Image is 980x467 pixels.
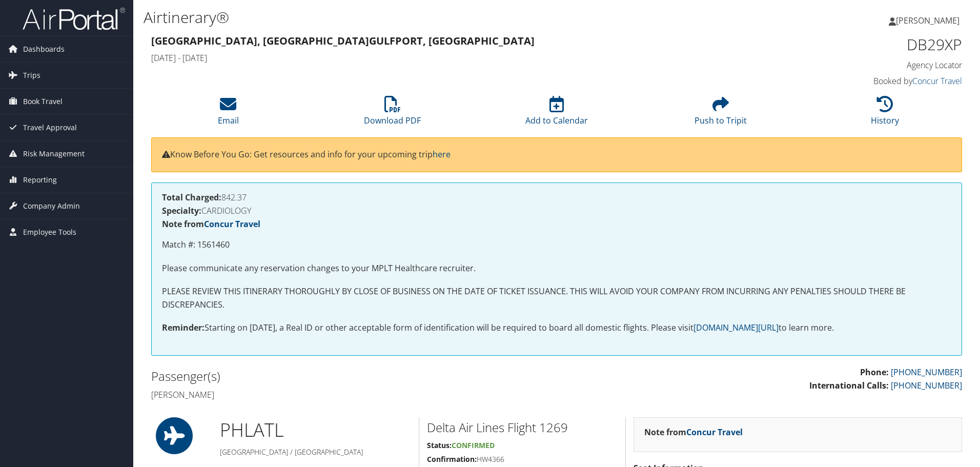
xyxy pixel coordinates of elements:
[162,321,951,335] p: Starting on [DATE], a Real ID or other acceptable form of identification will be required to boar...
[525,101,588,126] a: Add to Calendar
[427,454,618,464] h5: HW4366
[891,380,962,391] a: [PHONE_NUMBER]
[771,59,962,71] h4: Agency Locator
[871,101,899,126] a: History
[23,193,80,219] span: Company Admin
[23,89,63,114] span: Book Travel
[151,34,535,48] strong: [GEOGRAPHIC_DATA], [GEOGRAPHIC_DATA] Gulfport, [GEOGRAPHIC_DATA]
[364,101,421,126] a: Download PDF
[220,447,411,457] h5: [GEOGRAPHIC_DATA] / [GEOGRAPHIC_DATA]
[162,322,205,333] strong: Reminder:
[162,262,951,275] p: Please communicate any reservation changes to your MPLT Healthcare recruiter.
[23,7,125,31] img: airportal-logo.png
[693,322,779,333] a: [DOMAIN_NAME][URL]
[151,52,756,64] h4: [DATE] - [DATE]
[427,419,618,436] h2: Delta Air Lines Flight 1269
[644,427,743,438] strong: Note from
[23,115,77,140] span: Travel Approval
[860,367,889,378] strong: Phone:
[162,192,221,203] strong: Total Charged:
[204,218,260,230] a: Concur Travel
[686,427,743,438] a: Concur Travel
[891,367,962,378] a: [PHONE_NUMBER]
[695,101,747,126] a: Push to Tripit
[218,101,239,126] a: Email
[162,205,201,216] strong: Specialty:
[889,5,970,36] a: [PERSON_NAME]
[162,148,951,161] p: Know Before You Go: Get resources and info for your upcoming trip
[162,285,951,311] p: PLEASE REVIEW THIS ITINERARY THOROUGHLY BY CLOSE OF BUSINESS ON THE DATE OF TICKET ISSUANCE. THIS...
[162,207,951,215] h4: CARDIOLOGY
[220,417,411,443] h1: PHL ATL
[144,7,695,28] h1: Airtinerary®
[452,440,495,450] span: Confirmed
[162,193,951,201] h4: 842.37
[912,75,962,87] a: Concur Travel
[427,440,452,450] strong: Status:
[809,380,889,391] strong: International Calls:
[151,368,549,385] h2: Passenger(s)
[151,389,549,400] h4: [PERSON_NAME]
[23,219,76,245] span: Employee Tools
[427,454,477,464] strong: Confirmation:
[23,36,65,62] span: Dashboards
[23,167,57,193] span: Reporting
[771,34,962,55] h1: DB29XP
[162,238,951,252] p: Match #: 1561460
[771,75,962,87] h4: Booked by
[162,218,260,230] strong: Note from
[23,63,40,88] span: Trips
[896,15,959,26] span: [PERSON_NAME]
[433,149,451,160] a: here
[23,141,85,167] span: Risk Management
